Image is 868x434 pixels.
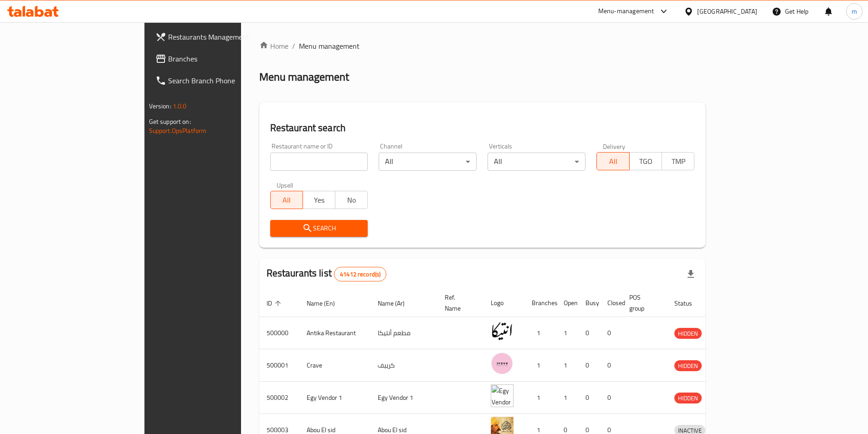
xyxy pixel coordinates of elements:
[524,349,556,382] td: 1
[370,317,437,349] td: مطعم أنتيكا
[334,270,386,279] span: 41412 record(s)
[697,6,757,16] div: [GEOGRAPHIC_DATA]
[149,125,207,137] a: Support.OpsPlatform
[148,26,289,48] a: Restaurants Management
[339,194,364,207] span: No
[277,223,361,234] span: Search
[491,352,514,375] img: Crave
[259,70,349,84] h2: Menu management
[662,152,694,170] button: TMP
[680,263,702,285] div: Export file
[334,267,386,281] div: Total records count
[674,298,704,309] span: Status
[578,289,600,317] th: Busy
[299,349,370,382] td: Crave
[149,116,191,128] span: Get support on:
[274,194,299,207] span: All
[259,41,706,51] nav: breadcrumb
[292,41,295,51] li: /
[852,6,857,16] span: m
[674,393,702,403] span: HIDDEN
[674,360,702,371] div: HIDDEN
[307,194,332,207] span: Yes
[491,320,514,342] img: Antika Restaurant
[578,317,600,349] td: 0
[378,298,416,309] span: Name (Ar)
[578,382,600,414] td: 0
[524,382,556,414] td: 1
[556,349,578,382] td: 1
[524,317,556,349] td: 1
[270,121,695,135] h2: Restaurant search
[556,317,578,349] td: 1
[629,292,656,314] span: POS group
[299,41,360,51] span: Menu management
[149,100,171,112] span: Version:
[491,384,514,407] img: Egy Vendor 1
[168,75,282,86] span: Search Branch Phone
[379,153,477,171] div: All
[168,31,282,42] span: Restaurants Management
[524,289,556,317] th: Branches
[277,182,293,188] label: Upsell
[629,152,662,170] button: TGO
[303,191,335,209] button: Yes
[674,361,702,371] span: HIDDEN
[148,70,289,92] a: Search Branch Phone
[488,153,586,171] div: All
[370,349,437,382] td: كرييف
[600,317,622,349] td: 0
[267,266,387,281] h2: Restaurants list
[596,152,629,170] button: All
[633,155,658,168] span: TGO
[600,349,622,382] td: 0
[600,382,622,414] td: 0
[270,191,303,209] button: All
[370,382,437,414] td: Egy Vendor 1
[445,292,473,314] span: Ref. Name
[168,53,282,64] span: Branches
[556,289,578,317] th: Open
[335,191,368,209] button: No
[483,289,524,317] th: Logo
[267,298,284,309] span: ID
[666,155,691,168] span: TMP
[307,298,347,309] span: Name (En)
[598,6,654,17] div: Menu-management
[556,382,578,414] td: 1
[674,328,702,339] span: HIDDEN
[674,328,702,339] div: HIDDEN
[299,382,370,414] td: Egy Vendor 1
[148,48,289,70] a: Branches
[173,100,187,112] span: 1.0.0
[299,317,370,349] td: Antika Restaurant
[601,155,626,168] span: All
[603,143,626,149] label: Delivery
[578,349,600,382] td: 0
[270,220,368,237] button: Search
[270,153,368,171] input: Search for restaurant name or ID..
[600,289,622,317] th: Closed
